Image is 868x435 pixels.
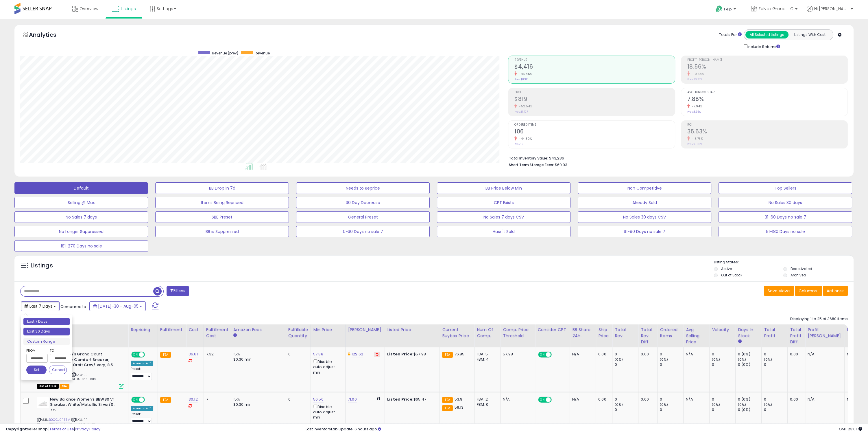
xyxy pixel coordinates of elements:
small: (0%) [712,357,720,362]
div: [PERSON_NAME] [348,327,382,333]
small: (0%) [615,402,623,407]
small: (0%) [738,357,746,362]
small: -46.85% [517,72,532,76]
div: 0 [615,407,638,412]
div: N/A [572,397,591,402]
div: Disable auto adjust min [313,358,341,375]
div: Num of Comp. [477,327,498,339]
a: 56.50 [313,397,324,402]
div: Fulfillment Cost [206,327,228,339]
h5: Listings [31,262,53,270]
div: Days In Stock [738,327,759,339]
div: Total Rev. Diff. [641,327,655,345]
span: 76.85 [454,351,464,357]
div: 0 [660,407,683,412]
button: Default [14,182,148,194]
b: Total Inventory Value: [509,156,548,161]
div: Amazon Fees [233,327,283,333]
h2: $4,416 [514,63,675,71]
div: N/A [808,397,840,402]
small: FBA [442,405,453,411]
div: Fulfillment [160,327,184,333]
div: FBA: 5 [477,352,496,357]
button: SBB Preset [155,211,289,223]
div: Amazon AI * [131,361,153,366]
small: -13.73% [690,137,703,141]
div: Include Returns [739,43,787,50]
button: Hasn't Sold [437,226,570,237]
div: N/A [572,352,591,357]
span: $69.93 [555,162,567,168]
span: 53.9 [454,397,462,402]
span: Ordered Items [514,123,675,126]
a: 122.62 [352,351,363,357]
div: Cost [189,327,201,333]
button: Set [26,366,47,374]
div: $0.30 min [233,357,281,362]
button: 61-90 Days no sale 7 [578,226,711,237]
button: Actions [823,286,848,296]
div: Fulfillable Quantity [288,327,308,339]
small: (0%) [712,402,720,407]
div: 0 [615,397,638,402]
div: 0 [660,397,683,402]
span: 2025-08-13 23:01 GMT [839,426,862,432]
a: B0CGJ9RSTM [49,417,70,422]
small: FBA [160,352,171,358]
button: 31-60 Days no sale 7 [719,211,852,223]
button: Non Competitive [578,182,711,194]
span: Revenue [255,51,270,56]
label: Deactivated [791,266,812,271]
div: 0 [764,362,787,367]
div: 0 [615,362,638,367]
div: Totals For [719,32,742,38]
div: Profit [PERSON_NAME] [808,327,842,339]
span: [DATE]-30 - Aug-05 [98,303,138,309]
div: 15% [233,352,281,357]
span: Help [724,7,732,12]
small: Amazon Fees. [233,333,237,338]
div: Listed Price [387,327,437,333]
div: $0.30 min [233,402,281,407]
div: Avg Selling Price [686,327,707,345]
span: Revenue (prev) [212,51,238,56]
div: 0 [615,352,638,357]
button: 30 Day Decrease [296,197,430,208]
span: Zelvox Group LLC [758,6,793,12]
b: adidas Men's Grand Court Cloudfoam Comfort Sneaker, Orbit Grey/Orbit Grey/Ivory, 8.5 [50,352,120,369]
button: No Sales 30 days CSV [578,211,711,223]
div: N/A [503,397,531,402]
div: Title [36,327,126,333]
p: Listing States: [714,260,854,265]
div: N/A [847,397,866,402]
div: 0 [660,352,683,357]
small: -44.50% [517,137,532,141]
div: Amazon AI * [131,406,153,411]
label: Archived [791,273,806,278]
h2: 18.56% [687,63,848,71]
div: seller snap | | [6,427,100,432]
small: Prev: $8,310 [514,78,529,81]
div: N/A [847,352,866,357]
button: [DATE]-30 - Aug-05 [89,301,146,311]
h2: $819 [514,96,675,104]
span: Avg. Buybox Share [687,91,848,94]
span: Revenue [514,58,675,62]
div: 7 [206,397,226,402]
b: New Balance Women's BBW80 V1 Sneaker, White/Metallic Silver/0, 7.5 [50,397,120,414]
small: Days In Stock. [738,339,741,344]
li: Last 7 Days [23,318,70,326]
i: Get Help [715,5,723,12]
img: 21fx8+DDWcL._SL40_.jpg [37,397,49,408]
div: BB Share 24h. [572,327,593,339]
span: ON [539,352,546,357]
div: 0 [712,362,735,367]
button: CPT Exists [437,197,570,208]
button: Items Being Repriced [155,197,289,208]
span: FBA [60,384,69,389]
div: FBA: 2 [477,397,496,402]
div: Last InventoryLab Update: 6 hours ago. [306,427,862,432]
a: 30.12 [189,397,198,402]
small: (0%) [764,402,772,407]
div: 0 (0%) [738,352,761,357]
